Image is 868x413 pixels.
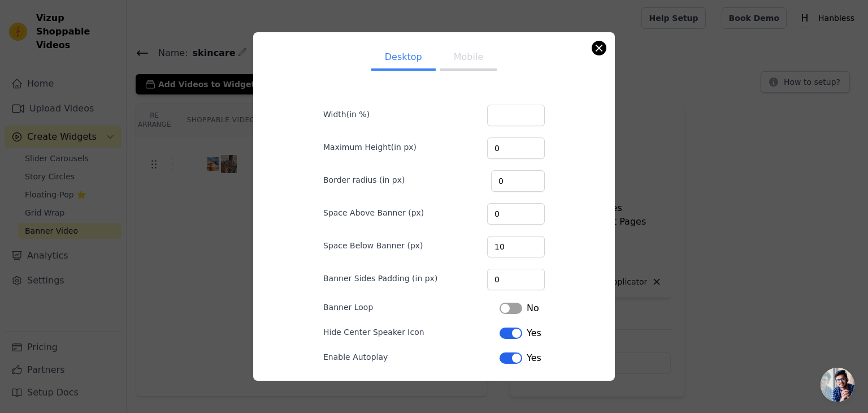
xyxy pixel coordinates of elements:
[323,141,416,153] label: Maximum Height(in px)
[527,302,539,315] span: No
[323,273,437,284] label: Banner Sides Padding (in px)
[323,240,423,251] label: Space Below Banner (px)
[323,302,373,313] label: Banner Loop
[821,368,854,402] div: Open chat
[527,351,541,365] span: Yes
[323,207,424,218] label: Space Above Banner (px)
[323,351,388,363] label: Enable Autoplay
[323,326,424,338] label: Hide Center Speaker Icon
[527,326,541,340] span: Yes
[592,41,606,55] button: Close modal
[440,46,497,71] button: Mobile
[371,46,436,71] button: Desktop
[323,174,405,186] label: Border radius (in px)
[323,109,370,120] label: Width(in %)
